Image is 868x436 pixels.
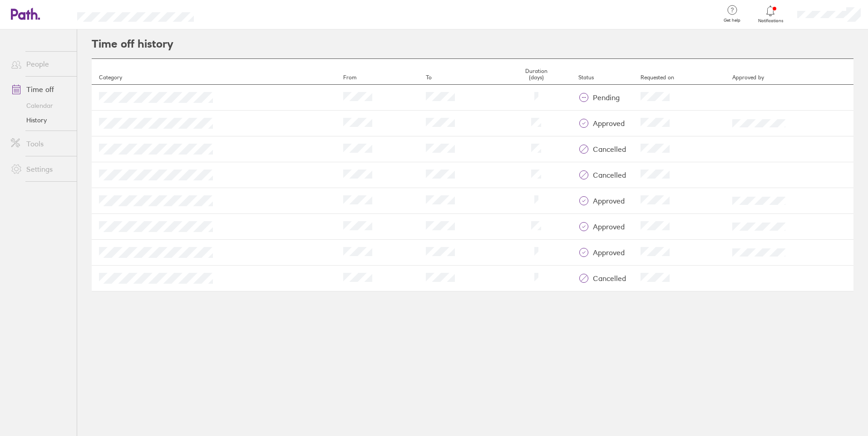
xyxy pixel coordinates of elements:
th: Duration (days) [501,59,571,85]
span: Get help [717,18,747,23]
div: cancelled [578,144,626,155]
a: Settings [4,160,77,178]
div: approved [578,195,626,206]
a: Calendar [4,98,77,113]
th: Category [92,59,336,85]
a: Time off [4,80,77,98]
th: Approved by [725,59,853,85]
div: cancelled [578,170,626,180]
th: Status [571,59,633,85]
a: Tools [4,135,77,153]
div: cancelled [578,273,626,284]
a: People [4,55,77,73]
div: approved [578,221,626,232]
div: pending [578,92,626,103]
div: approved [578,247,626,258]
a: History [4,113,77,127]
h2: Time off history [92,29,173,58]
span: Notifications [756,18,785,24]
div: approved [578,118,626,129]
th: From [336,59,419,85]
th: To [419,59,501,85]
a: Notifications [756,5,785,24]
th: Requested on [633,59,725,85]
